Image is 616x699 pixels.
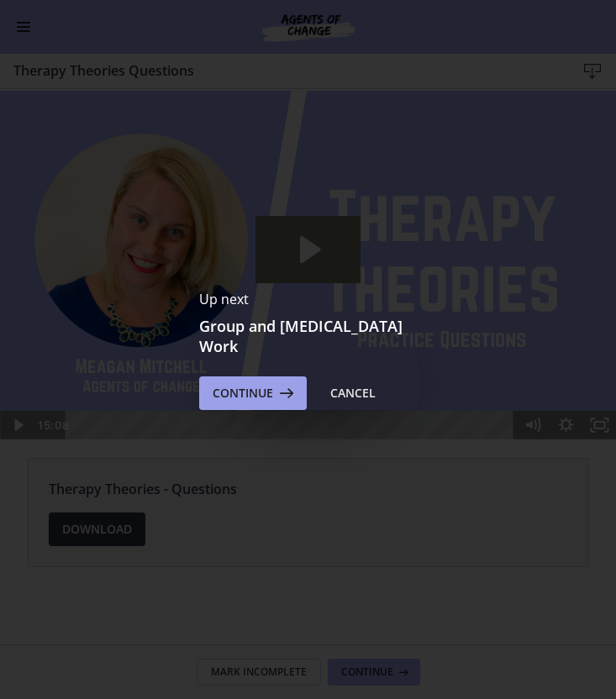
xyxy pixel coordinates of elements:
h3: Group and [MEDICAL_DATA] Work [199,316,418,356]
div: Playbar [78,322,507,350]
p: Up next [199,289,418,309]
div: Cancel [330,383,376,403]
button: Show settings menu [549,322,582,350]
button: Mute [515,322,549,350]
span: Continue [213,383,273,403]
button: Continue [199,376,307,410]
button: Fullscreen [582,322,616,350]
button: Play Video: cbe5kl9t4o1cl02sigig.mp4 [255,127,361,194]
button: Cancel [317,376,389,410]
